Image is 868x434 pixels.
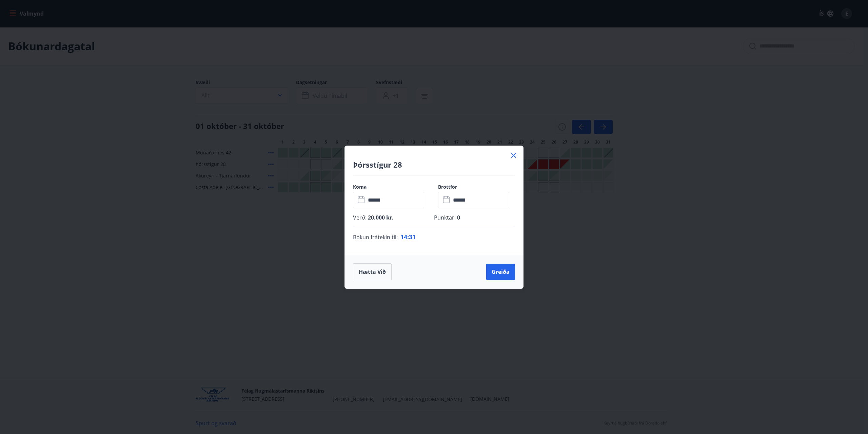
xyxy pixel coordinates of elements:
[353,233,398,241] span: Bókun frátekin til :
[400,233,409,241] span: 14 :
[353,263,392,280] button: Hætta við
[353,214,434,221] p: Verð :
[456,214,460,221] span: 0
[434,214,515,221] p: Punktar :
[486,264,515,280] button: Greiða
[409,233,416,241] span: 31
[438,184,515,190] label: Brottför
[367,214,394,221] span: 20.000 kr.
[353,159,515,170] h4: Þórsstígur 28
[353,184,430,190] label: Koma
